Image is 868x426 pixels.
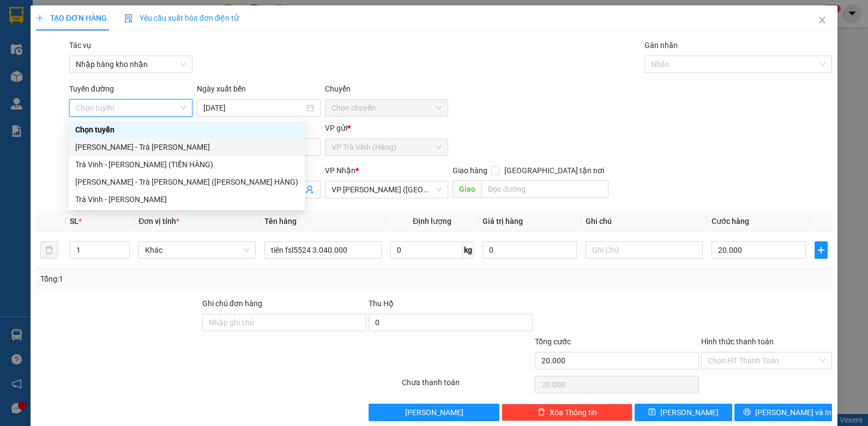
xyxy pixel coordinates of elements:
input: 15/10/2025 [203,102,304,114]
div: Chưa thanh toán [401,376,534,395]
span: SL [70,217,79,226]
span: Thu Hộ [369,299,394,308]
div: Hồ Chí Minh - Trà Vinh (TIỀN HÀNG) [69,173,305,191]
label: Ghi chú đơn hàng [202,299,262,308]
button: deleteXóa Thông tin [502,404,632,421]
span: [PERSON_NAME] [4,42,70,52]
span: VP Nhận [325,166,355,175]
span: user-add [305,185,314,194]
span: VP Trà Vinh (Hàng) [331,139,442,155]
div: VP gửi [325,122,449,134]
div: [PERSON_NAME] - Trà [PERSON_NAME] ([PERSON_NAME] HÀNG) [75,176,298,188]
div: Trà Vinh - Hồ Chí Minh [69,191,305,208]
span: Giá trị hàng [483,217,523,226]
span: VP Trà Vinh (Hàng) [31,57,106,68]
span: Chọn tuyến [76,100,186,116]
div: Tổng: 1 [40,273,336,285]
span: Đơn vị tính [138,217,179,226]
span: Tổng cước [535,337,571,346]
span: GIAO: [4,81,88,92]
span: [PERSON_NAME] [405,406,463,418]
span: printer [743,408,751,417]
span: delete [538,408,545,417]
span: Giao [453,180,481,198]
div: Tuyến đường [69,83,193,99]
span: plus [36,14,44,22]
span: [PERSON_NAME] [660,406,719,418]
input: Ghi chú đơn hàng [202,314,366,331]
input: Dọc đường [481,180,608,198]
input: 0 [483,241,577,259]
span: KO BAO HƯ BỂ [28,81,88,92]
span: DÌ LỆ [58,69,79,80]
span: plus [815,246,827,254]
div: Trà Vinh - Hồ Chí Minh (TIỀN HÀNG) [69,156,305,173]
input: Ghi Chú [586,241,703,259]
p: GỬI: [4,21,159,52]
span: Yêu cầu xuất hóa đơn điện tử [124,14,239,22]
label: Hình thức thanh toán [701,337,774,346]
div: Ngày xuất bến [197,83,321,99]
span: Định lượng [413,217,451,226]
div: Chọn tuyến [69,121,305,138]
span: Giao hàng [453,166,487,175]
label: Tác vụ [69,41,91,50]
p: NHẬN: [4,57,159,68]
strong: BIÊN NHẬN GỬI HÀNG [37,6,126,16]
span: Chọn chuyến [331,100,442,116]
span: 0704443041 - [4,69,79,80]
img: icon [124,14,133,23]
button: save[PERSON_NAME] [635,404,732,421]
div: Chuyến [325,83,449,99]
span: [GEOGRAPHIC_DATA] tận nơi [500,165,608,177]
button: plus [815,241,828,259]
button: delete [40,241,58,259]
span: VP Trần Phú (Hàng) [331,181,442,198]
span: close [818,16,827,25]
span: VP [PERSON_NAME] ([GEOGRAPHIC_DATA]) - [4,21,101,52]
span: Tên hàng [264,217,297,226]
span: kg [463,241,474,259]
span: [PERSON_NAME] và In [755,406,831,418]
div: [PERSON_NAME] - Trà [PERSON_NAME] [75,141,298,153]
div: Hồ Chí Minh - Trà Vinh [69,138,305,156]
span: Khác [145,242,249,258]
span: Cước hàng [712,217,749,226]
button: [PERSON_NAME] [369,404,499,421]
span: save [648,408,656,417]
span: Nhập hàng kho nhận [76,56,186,72]
div: Chọn tuyến [75,124,298,136]
button: Close [807,5,837,36]
label: Gán nhãn [644,41,678,50]
div: Trà Vinh - [PERSON_NAME] [75,193,298,205]
span: Xóa Thông tin [550,406,597,418]
span: TẠO ĐƠN HÀNG [36,14,107,22]
input: VD: Bàn, Ghế [264,241,382,259]
button: printer[PERSON_NAME] và In [734,404,832,421]
div: Trà Vinh - [PERSON_NAME] (TIỀN HÀNG) [75,159,298,171]
th: Ghi chú [581,211,707,232]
